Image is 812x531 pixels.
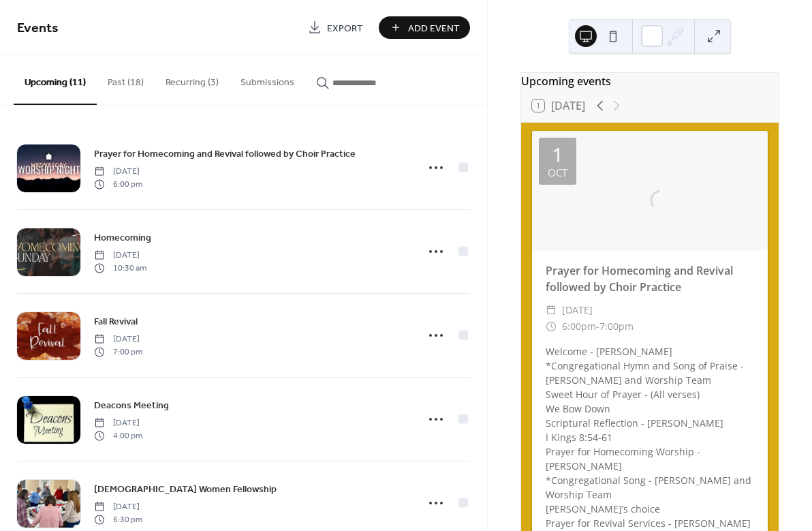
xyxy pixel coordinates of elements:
a: Prayer for Homecoming and Revival followed by Choir Practice [94,146,356,162]
a: Fall Revival [94,314,138,329]
span: [DATE] [94,249,146,262]
span: [DATE] [94,333,142,346]
span: 7:00 pm [94,346,142,358]
div: ​ [546,302,557,318]
button: Recurring (3) [155,55,230,104]
div: Oct [548,168,567,178]
span: Fall Revival [94,315,138,329]
a: Homecoming [94,230,151,245]
span: 10:30 am [94,262,146,274]
div: Upcoming events [521,73,779,89]
span: 6:00pm [562,318,596,335]
span: 6:30 pm [94,513,142,526]
span: Export [327,21,363,35]
span: 4:00 pm [94,429,142,442]
span: [DATE] [94,166,142,178]
span: Events [17,15,59,42]
span: [DATE] [562,302,593,318]
a: Deacons Meeting [94,397,169,413]
button: Past (18) [97,55,155,104]
div: ​ [546,318,557,335]
span: [DATE] [94,417,142,429]
span: Prayer for Homecoming and Revival followed by Choir Practice [94,147,356,162]
button: Submissions [230,55,305,104]
button: Add Event [379,16,470,39]
div: 1 [552,145,563,165]
span: Homecoming [94,231,151,245]
a: [DEMOGRAPHIC_DATA] Women Fellowship [94,481,277,497]
span: Add Event [408,21,460,35]
span: Deacons Meeting [94,399,169,413]
button: Upcoming (11) [14,55,97,105]
span: 6:00 pm [94,178,142,190]
span: 7:00pm [599,318,634,335]
span: [DEMOGRAPHIC_DATA] Women Fellowship [94,483,277,497]
a: Export [298,16,373,39]
span: [DATE] [94,501,142,513]
span: - [596,318,599,335]
div: Prayer for Homecoming and Revival followed by Choir Practice [532,262,768,295]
